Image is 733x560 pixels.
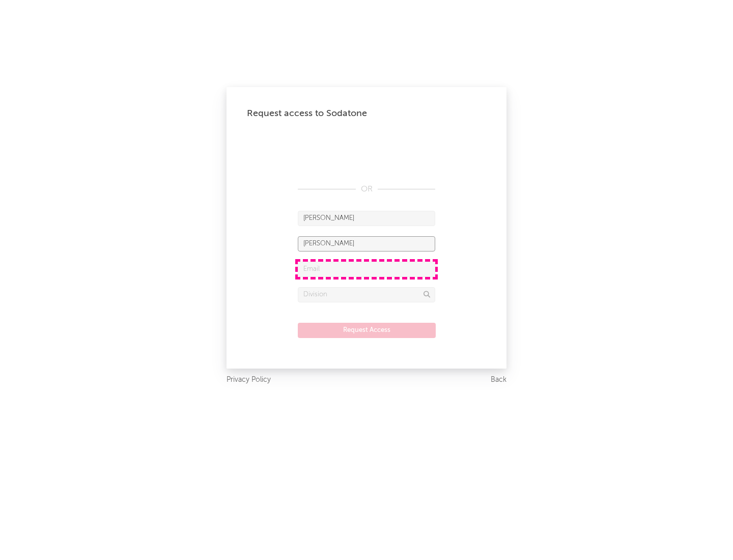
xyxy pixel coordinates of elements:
[298,262,435,277] input: Email
[298,287,435,302] input: Division
[298,183,435,195] div: OR
[247,107,486,120] div: Request access to Sodatone
[227,374,271,386] a: Privacy Policy
[298,211,435,226] input: First Name
[298,323,436,338] button: Request Access
[491,374,506,386] a: Back
[298,236,435,251] input: Last Name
